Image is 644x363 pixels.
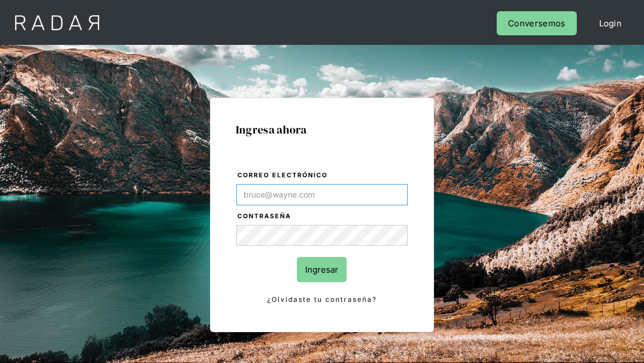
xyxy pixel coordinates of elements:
h1: Ingresa ahora [236,123,408,136]
input: bruce@wayne.com [236,184,408,205]
label: Contraseña [237,211,408,222]
a: Conversemos [497,11,576,35]
form: Login Form [236,169,408,306]
a: ¿Olvidaste tu contraseña? [236,293,408,306]
input: Ingresar [297,257,347,282]
label: Correo electrónico [237,170,408,181]
a: Login [588,11,633,35]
